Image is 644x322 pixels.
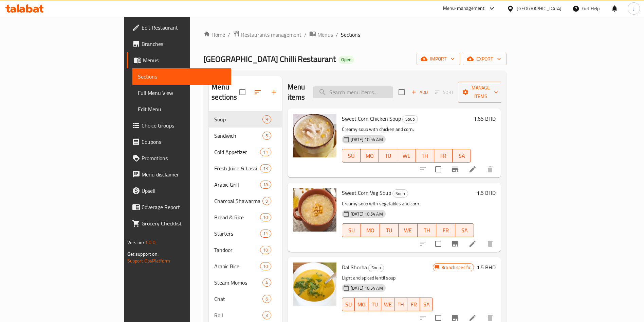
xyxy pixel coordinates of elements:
div: items [262,295,271,303]
a: Edit Restaurant [127,19,232,36]
span: Sweet Corn Chicken Soup [342,114,401,124]
div: [GEOGRAPHIC_DATA] [517,5,562,12]
span: FR [410,300,418,309]
button: Manage items [458,82,503,103]
div: items [262,278,271,287]
span: Arabic Grill [214,181,260,189]
button: Branch-specific-item [447,161,463,177]
h6: 1.5 BHD [477,188,496,198]
div: items [262,197,271,205]
span: Soup [214,115,262,123]
span: Coupons [142,138,226,146]
a: Edit menu item [468,240,477,248]
div: Starters11 [209,225,282,242]
div: Sandwich5 [209,128,282,144]
div: items [260,262,271,270]
div: Chat6 [209,291,282,307]
span: Add item [409,87,430,98]
span: 9 [263,116,271,123]
button: SA [420,298,433,311]
span: Soup [393,190,408,198]
div: items [260,164,271,172]
img: Sweet Corn Chicken Soup [293,114,336,157]
span: Chat [214,295,262,303]
span: import [422,55,455,63]
div: Bread & Rice [214,213,260,221]
li: / [304,31,307,39]
span: WE [400,151,413,161]
span: Manage items [463,84,498,101]
span: Branch specific [439,264,474,271]
span: MO [363,151,376,161]
span: Upsell [142,187,226,195]
span: Select all sections [235,85,250,99]
span: SU [345,300,352,309]
span: MO [364,225,377,235]
button: MO [361,149,379,163]
a: Support.OpsPlatform [127,256,170,265]
a: Promotions [127,150,232,166]
div: items [262,132,271,140]
h2: Menu items [288,82,305,102]
a: Edit menu item [468,165,477,173]
div: Soup [402,115,418,123]
span: Get support on: [127,250,159,258]
div: Soup [368,264,384,272]
div: items [260,181,271,189]
span: Edit Restaurant [142,23,226,32]
span: Steam Momos [214,278,262,287]
span: Select to update [431,237,445,251]
input: search [313,86,393,98]
span: [DATE] 10:54 AM [348,285,386,291]
a: Choice Groups [127,117,232,134]
span: J [633,5,634,12]
a: Grocery Checklist [127,215,232,232]
span: SU [345,225,358,235]
span: Sections [341,31,360,39]
span: 5 [263,133,271,139]
span: Select section first [430,87,458,98]
div: Bread & Rice10 [209,209,282,225]
span: Arabic Rice [214,262,260,270]
div: Arabic Grill18 [209,176,282,193]
span: 18 [260,182,271,188]
h6: 1.5 BHD [477,262,496,272]
button: FR [407,298,420,311]
div: items [262,115,271,123]
span: Soup [369,264,384,272]
div: Fresh Juice & Lassi13 [209,160,282,176]
span: Sweet Corn Veg Soup [342,188,391,198]
span: Menus [143,56,226,64]
button: TH [418,223,437,237]
div: Menu-management [443,4,485,13]
div: items [260,213,271,221]
span: Menu disclaimer [142,170,226,179]
a: Coupons [127,134,232,150]
div: Tandoor10 [209,242,282,258]
span: [DATE] 10:54 AM [348,136,386,143]
span: WE [384,300,392,309]
div: Open [338,56,354,64]
button: MO [355,298,368,311]
span: 11 [260,149,271,155]
span: Grocery Checklist [142,219,226,227]
span: Add [410,88,429,96]
span: Roll [214,311,262,319]
div: Charcoal Shawarma [214,197,262,205]
div: Starters [214,230,260,238]
div: Cold Appetizer [214,148,260,156]
div: Charcoal Shawarma9 [209,193,282,209]
span: Fresh Juice & Lassi [214,164,260,172]
button: Branch-specific-item [447,236,463,252]
button: delete [482,236,498,252]
button: WE [397,149,416,163]
img: Dal Shorba [293,262,336,306]
span: 3 [263,312,271,319]
p: Creamy soup with vegetables and corn. [342,200,474,208]
button: TU [368,298,381,311]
